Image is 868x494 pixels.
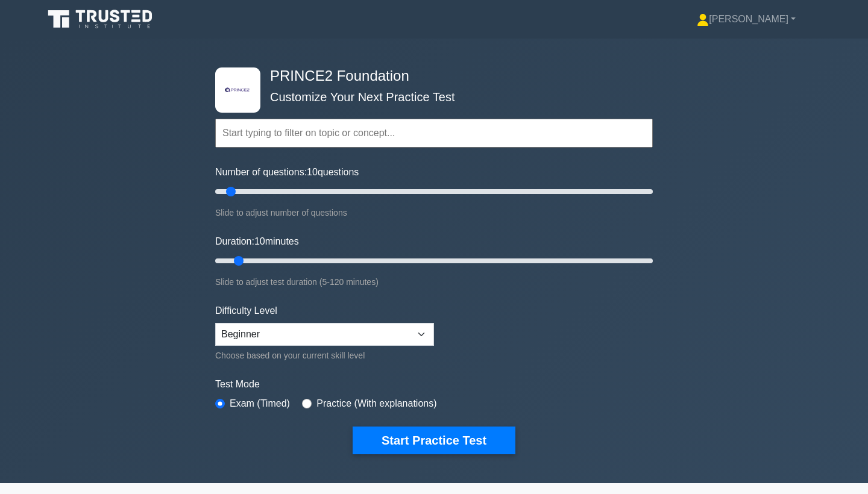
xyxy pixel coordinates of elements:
label: Test Mode [215,377,653,392]
div: Choose based on your current skill level [215,348,434,363]
h4: PRINCE2 Foundation [265,67,594,85]
input: Start typing to filter on topic or concept... [215,119,653,148]
div: Slide to adjust number of questions [215,205,653,220]
div: Slide to adjust test duration (5-120 minutes) [215,275,653,289]
label: Difficulty Level [215,304,277,318]
span: 10 [307,167,318,177]
label: Exam (Timed) [230,396,290,411]
span: 10 [254,236,265,246]
label: Practice (With explanations) [316,396,436,411]
a: [PERSON_NAME] [668,7,825,31]
label: Duration: minutes [215,234,299,249]
label: Number of questions: questions [215,165,359,180]
button: Start Practice Test [353,427,515,454]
